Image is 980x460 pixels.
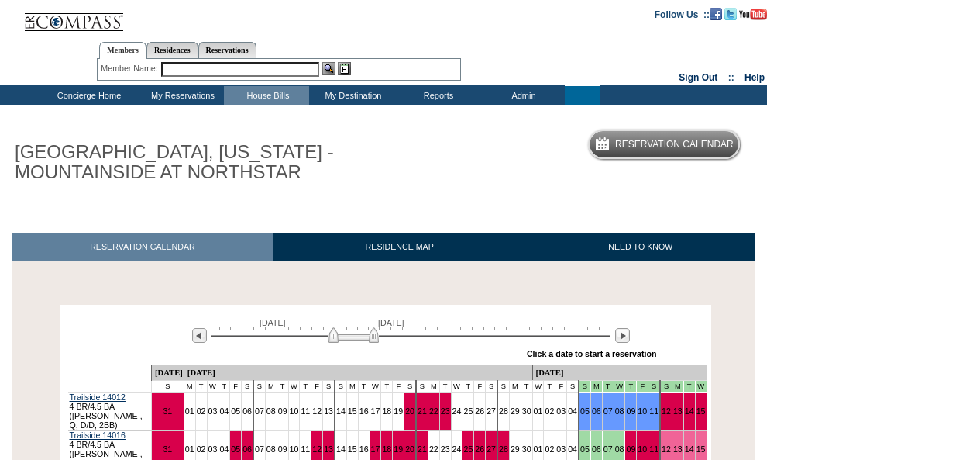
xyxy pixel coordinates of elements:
a: 09 [626,444,635,454]
td: 30 [521,392,532,430]
a: NEED TO KNOW [525,233,755,261]
td: 4 BR/4.5 BA ([PERSON_NAME], Q, D/D, 2BB) [68,392,152,430]
a: 20 [405,406,414,416]
span: :: [728,72,734,83]
a: 18 [382,444,391,454]
td: S [404,380,416,392]
td: F [311,380,323,392]
a: 06 [592,406,601,416]
td: 27 [486,392,497,430]
h5: Reservation Calendar [615,140,734,150]
td: 05 [230,392,242,430]
a: Members [99,42,146,59]
a: 23 [441,406,450,416]
a: 22 [429,406,438,416]
td: T [300,380,311,392]
a: 09 [626,406,635,416]
a: 08 [615,406,624,416]
td: My Reservations [139,86,224,105]
a: 11 [649,406,658,416]
td: Mountains Mud Season - Fall 2025 [672,380,683,392]
a: 21 [418,406,427,416]
td: 02 [195,392,207,430]
td: My Destination [309,86,394,105]
td: Mountains Mud Season - Fall 2025 [695,380,707,392]
td: 06 [242,392,253,430]
td: Mountains Mud Season - Fall 2025 [625,380,637,392]
a: Trailside 14016 [70,431,126,440]
a: 12 [662,406,671,416]
a: 12 [312,444,322,454]
td: Mountains Mud Season - Fall 2025 [683,380,695,392]
a: 05 [231,444,240,454]
td: 07 [253,392,265,430]
td: S [151,380,184,392]
td: 14 [335,392,346,430]
td: W [451,380,462,392]
td: 29 [509,392,521,430]
td: 02 [544,392,555,430]
td: 15 [346,392,358,430]
a: 20 [405,444,414,454]
td: 04 [218,392,230,430]
a: 21 [418,444,427,454]
td: Mountains Mud Season - Fall 2025 [648,380,660,392]
td: S [497,380,509,392]
div: Click a date to start a reservation [527,349,657,358]
td: T [218,380,230,392]
img: Next [615,328,630,343]
a: 28 [499,444,508,454]
td: Mountains Mud Season - Fall 2025 [579,380,590,392]
td: S [567,380,579,392]
a: 31 [163,406,172,416]
td: 04 [567,392,579,430]
td: Admin [480,86,565,105]
td: 11 [300,392,311,430]
td: 12 [311,392,323,430]
td: 26 [474,392,486,430]
a: 15 [696,444,706,454]
a: Trailside 14012 [70,393,126,402]
a: Follow us on Twitter [724,9,737,18]
a: 13 [324,444,333,454]
a: 10 [638,406,647,416]
td: F [230,380,242,392]
td: T [521,380,532,392]
td: S [242,380,253,392]
td: T [381,380,393,392]
td: Follow Us :: [655,8,710,20]
td: [DATE] [151,365,184,380]
td: 08 [265,392,277,430]
td: F [393,380,404,392]
td: 16 [358,392,370,430]
td: 25 [462,392,474,430]
span: [DATE] [260,318,286,327]
td: 09 [277,392,288,430]
img: Previous [192,328,207,343]
a: 27 [487,444,496,454]
td: 24 [451,392,462,430]
img: Subscribe to our YouTube Channel [739,9,767,20]
a: 25 [463,444,473,454]
a: 19 [394,444,403,454]
a: 12 [662,444,671,454]
a: 13 [673,406,683,416]
a: 13 [673,444,683,454]
td: M [265,380,277,392]
td: 10 [288,392,300,430]
a: Sign Out [679,72,717,83]
td: 17 [370,392,381,430]
a: 15 [696,406,706,416]
td: S [486,380,497,392]
td: T [277,380,288,392]
td: S [416,380,428,392]
a: 11 [649,444,658,454]
a: 26 [475,444,484,454]
h1: [GEOGRAPHIC_DATA], [US_STATE] - MOUNTAINSIDE AT NORTHSTAR [12,139,359,186]
td: House Bills [224,86,309,105]
td: T [462,380,474,392]
a: Reservations [198,42,256,58]
td: 03 [555,392,567,430]
td: Mountains Mud Season - Fall 2025 [660,380,672,392]
td: Mountains Mud Season - Fall 2025 [590,380,602,392]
